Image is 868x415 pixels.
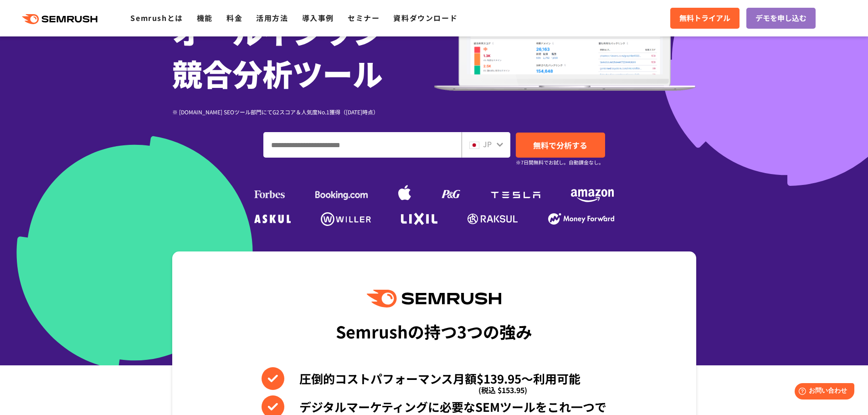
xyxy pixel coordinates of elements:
[516,133,605,158] a: 無料で分析する
[670,8,740,29] a: 無料トライアル
[264,133,461,157] input: ドメイン、キーワードまたはURLを入力してください
[172,108,434,116] div: ※ [DOMAIN_NAME] SEOツール部門にてG2スコア＆人気度No.1獲得（[DATE]時点）
[787,379,858,405] iframe: Help widget launcher
[755,12,806,24] span: デモを申し込む
[336,314,532,348] div: Semrushの持つ3つの強み
[197,12,213,23] a: 機能
[302,12,334,23] a: 導入事例
[478,379,527,401] span: (税込 $153.95)
[679,12,730,24] span: 無料トライアル
[393,12,457,23] a: 資料ダウンロード
[746,8,816,29] a: デモを申し込む
[172,10,434,94] h1: オールインワン 競合分析ツール
[256,12,288,23] a: 活用方法
[516,158,604,167] small: ※7日間無料でお試し。自動課金なし。
[262,367,606,390] li: 圧倒的コストパフォーマンス月額$139.95〜利用可能
[533,139,587,151] span: 無料で分析する
[348,12,380,23] a: セミナー
[483,138,492,149] span: JP
[367,290,501,307] img: Semrush
[226,12,242,23] a: 料金
[130,12,183,23] a: Semrushとは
